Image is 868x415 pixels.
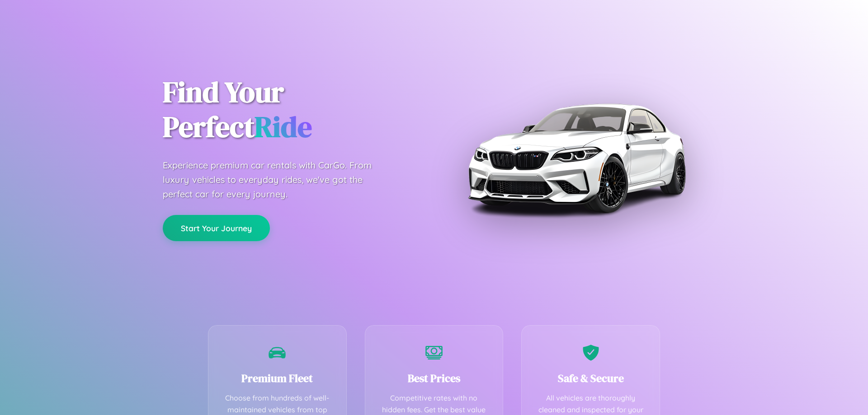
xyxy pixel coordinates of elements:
[163,75,420,145] h1: Find Your Perfect
[222,371,333,386] h3: Premium Fleet
[255,107,312,146] span: Ride
[535,371,646,386] h3: Safe & Secure
[379,371,490,386] h3: Best Prices
[163,158,389,201] p: Experience premium car rentals with CarGo. From luxury vehicles to everyday rides, we've got the ...
[463,45,689,271] img: Premium BMW car rental vehicle
[163,215,270,241] button: Start Your Journey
